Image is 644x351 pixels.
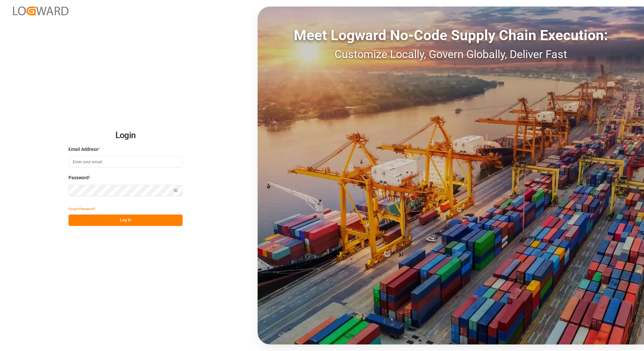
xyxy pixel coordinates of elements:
[68,146,98,153] span: Email Address
[68,174,89,181] span: Password
[68,203,95,215] button: Forgot Password?
[258,46,644,63] div: Customize Locally, Govern Globally, Deliver Fast
[258,24,644,46] div: Meet Logward No-Code Supply Chain Execution:
[68,125,183,146] h2: Login
[13,7,68,15] img: Logward_new_orange.png
[68,215,183,226] button: Log In
[68,156,183,168] input: Enter your email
